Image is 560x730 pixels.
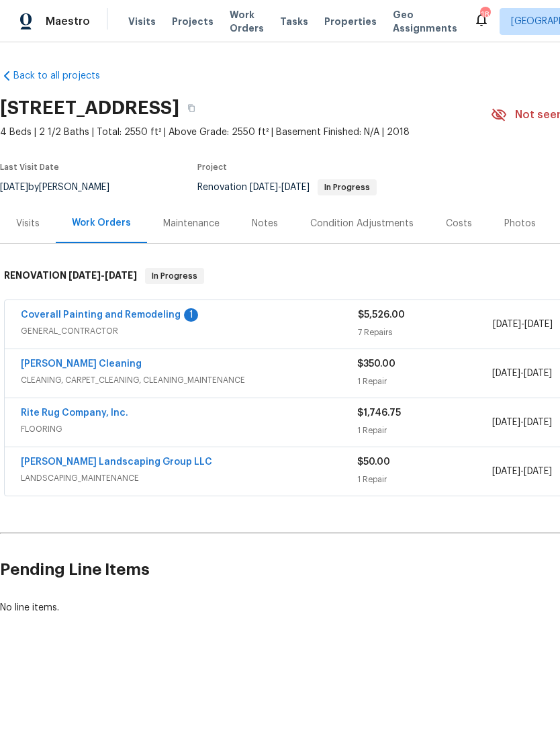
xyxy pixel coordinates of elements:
[357,457,390,467] span: $50.00
[357,408,401,418] span: $1,746.75
[105,271,137,280] span: [DATE]
[281,183,310,192] span: [DATE]
[128,15,156,28] span: Visits
[72,216,131,230] div: Work Orders
[492,467,520,476] span: [DATE]
[524,369,552,378] span: [DATE]
[4,268,137,284] h6: RENOVATION
[524,467,552,476] span: [DATE]
[146,269,203,283] span: In Progress
[252,217,278,230] div: Notes
[319,183,375,191] span: In Progress
[492,418,520,427] span: [DATE]
[179,96,203,120] button: Copy Address
[280,17,308,26] span: Tasks
[504,217,536,230] div: Photos
[357,473,492,486] div: 1 Repair
[310,217,414,230] div: Condition Adjustments
[358,310,405,320] span: $5,526.00
[324,15,377,28] span: Properties
[197,183,377,192] span: Renovation
[21,373,357,387] span: CLEANING, CARPET_CLEANING, CLEANING_MAINTENANCE
[21,422,357,436] span: FLOORING
[68,271,137,280] span: -
[163,217,220,230] div: Maintenance
[21,359,142,369] a: [PERSON_NAME] Cleaning
[393,8,457,35] span: Geo Assignments
[524,418,552,427] span: [DATE]
[46,15,90,28] span: Maestro
[172,15,214,28] span: Projects
[197,163,227,171] span: Project
[250,183,278,192] span: [DATE]
[492,416,552,429] span: -
[21,457,212,467] a: [PERSON_NAME] Landscaping Group LLC
[357,424,492,437] div: 1 Repair
[16,217,40,230] div: Visits
[524,320,553,329] span: [DATE]
[358,326,493,339] div: 7 Repairs
[357,359,395,369] span: $350.00
[21,471,357,485] span: LANDSCAPING_MAINTENANCE
[184,308,198,322] div: 1
[68,271,101,280] span: [DATE]
[446,217,472,230] div: Costs
[493,318,553,331] span: -
[492,465,552,478] span: -
[250,183,310,192] span: -
[492,369,520,378] span: [DATE]
[493,320,521,329] span: [DATE]
[492,367,552,380] span: -
[357,375,492,388] div: 1 Repair
[480,8,489,21] div: 18
[21,408,128,418] a: Rite Rug Company, Inc.
[21,310,181,320] a: Coverall Painting and Remodeling
[21,324,358,338] span: GENERAL_CONTRACTOR
[230,8,264,35] span: Work Orders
